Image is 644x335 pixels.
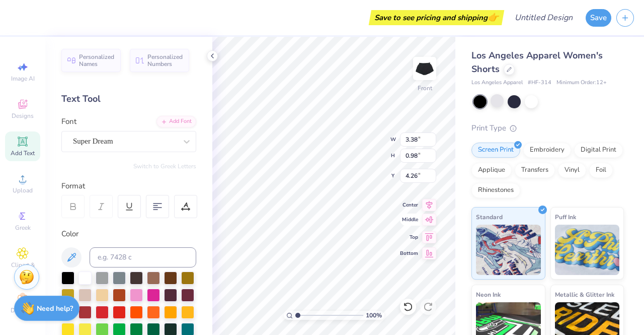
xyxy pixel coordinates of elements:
span: Clipart & logos [5,261,40,277]
span: Personalized Numbers [147,53,183,68]
span: Add Text [11,149,35,157]
div: Save to see pricing and shipping [371,10,502,25]
span: Bottom [400,250,418,257]
span: Minimum Order: 12 + [556,79,607,87]
span: 👉 [488,11,499,23]
span: Los Angeles Apparel Women's Shorts [471,49,603,75]
img: Puff Ink [555,225,620,275]
span: Metallic & Glitter Ink [555,289,614,300]
div: Format [61,180,197,192]
div: Print Type [471,122,624,134]
img: Standard [476,225,541,275]
span: Designs [12,112,34,120]
input: e.g. 7428 c [90,247,196,267]
button: Save [586,9,611,27]
span: Standard [476,212,503,222]
strong: Need help? [37,304,73,313]
span: Los Angeles Apparel [471,79,523,87]
span: Middle [400,216,418,223]
span: 100 % [366,311,382,320]
button: Switch to Greek Letters [133,162,196,170]
input: Untitled Design [507,8,581,28]
span: Neon Ink [476,289,501,300]
span: Greek [15,224,31,232]
span: Puff Ink [555,212,576,222]
label: Font [61,116,76,127]
div: Digital Print [574,143,623,158]
span: Decorate [11,306,35,314]
div: Vinyl [558,163,586,178]
div: Add Font [156,116,196,127]
div: Color [61,228,196,240]
div: Embroidery [523,143,571,158]
div: Foil [589,163,613,178]
span: Upload [13,186,33,194]
div: Screen Print [471,143,520,158]
img: Front [415,58,435,79]
span: # HF-314 [528,79,551,87]
div: Rhinestones [471,183,520,198]
div: Applique [471,163,512,178]
span: Personalized Names [79,53,115,68]
span: Image AI [11,75,35,83]
div: Front [418,84,432,93]
div: Transfers [515,163,555,178]
span: Center [400,202,418,209]
span: Top [400,234,418,241]
div: Text Tool [61,92,196,106]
